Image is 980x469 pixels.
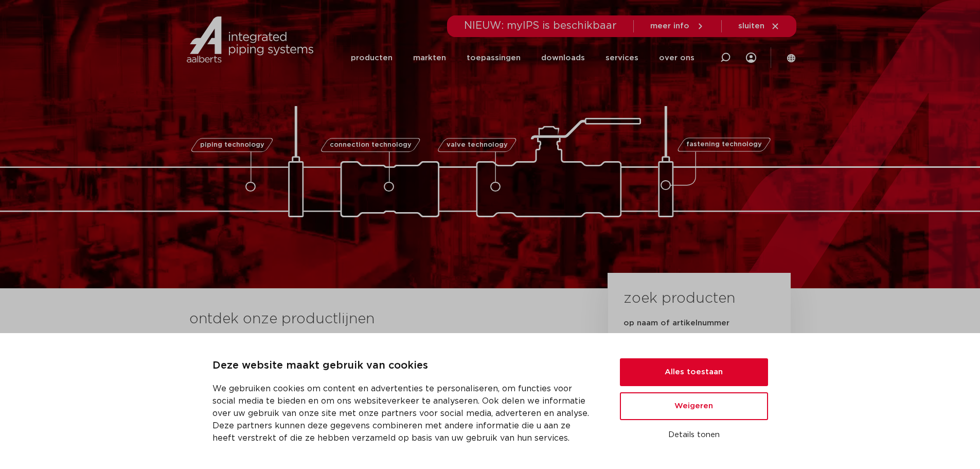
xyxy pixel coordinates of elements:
label: op naam of artikelnummer [623,318,729,328]
div: my IPS [746,46,756,69]
a: services [605,38,638,78]
a: meer info [650,22,705,31]
nav: Menu [351,38,694,78]
button: Details tonen [620,426,768,444]
span: connection technology [329,142,411,148]
span: fastening technology [686,142,762,148]
span: valve technology [447,142,508,148]
p: We gebruiken cookies om content en advertenties te personaliseren, om functies voor social media ... [212,383,595,444]
h3: zoek producten [623,288,735,309]
span: meer info [650,22,689,30]
span: NIEUW: myIPS is beschikbaar [464,21,617,31]
a: over ons [659,38,694,78]
a: producten [351,38,393,78]
button: Alles toestaan [620,358,768,386]
a: markten [413,38,446,78]
a: downloads [541,38,585,78]
button: Weigeren [620,392,768,420]
span: piping technology [200,142,264,148]
p: Deze website maakt gebruik van cookies [212,358,595,374]
span: sluiten [738,22,764,30]
a: sluiten [738,22,780,31]
a: toepassingen [467,38,521,78]
h3: ontdek onze productlijnen [189,309,573,329]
